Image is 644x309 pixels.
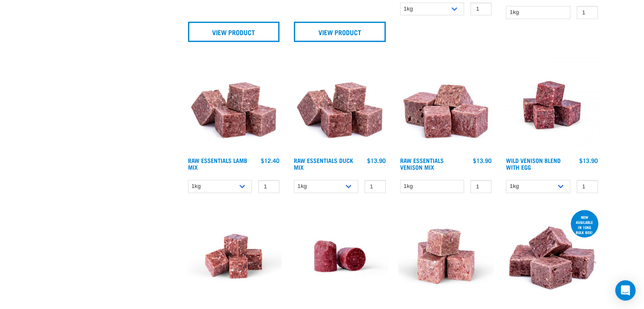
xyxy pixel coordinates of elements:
[571,211,598,239] div: now available in 10kg bulk box!
[400,159,444,168] a: Raw Essentials Venison Mix
[504,208,600,304] img: 1158 Veal Organ Mix 01
[579,157,598,164] div: $13.90
[506,159,561,168] a: Wild Venison Blend with Egg
[186,57,282,153] img: ?1041 RE Lamb Mix 01
[261,157,279,164] div: $12.40
[292,57,388,153] img: ?1041 RE Lamb Mix 01
[186,208,282,304] img: Beef Mackerel 1
[294,159,353,168] a: Raw Essentials Duck Mix
[577,6,598,19] input: 1
[615,280,636,301] div: Open Intercom Messenger
[398,208,494,304] img: Goat M Ix 38448
[473,157,492,164] div: $13.90
[577,180,598,193] input: 1
[188,22,280,42] a: View Product
[504,57,600,153] img: Venison Egg 1616
[470,3,492,16] input: 1
[470,180,492,193] input: 1
[367,157,386,164] div: $13.90
[258,180,279,193] input: 1
[294,22,386,42] a: View Product
[398,57,494,153] img: 1113 RE Venison Mix 01
[188,159,247,168] a: Raw Essentials Lamb Mix
[365,180,386,193] input: 1
[292,208,388,304] img: Raw Essentials Chicken Lamb Beef Bulk Minced Raw Dog Food Roll Unwrapped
